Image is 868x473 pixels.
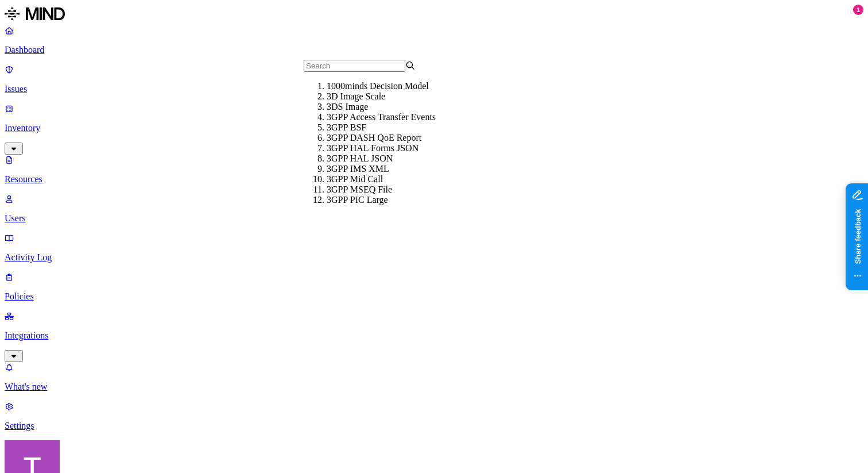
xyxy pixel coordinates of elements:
[5,401,863,431] a: Settings
[327,153,439,164] div: 3GPP HAL JSON
[5,362,863,392] a: What's new
[5,194,863,224] a: Users
[327,133,439,143] div: 3GPP DASH QoE Report
[5,252,863,263] p: Activity Log
[5,25,863,55] a: Dashboard
[327,112,439,122] div: 3GPP Access Transfer Events
[5,64,863,94] a: Issues
[327,143,439,153] div: 3GPP HAL Forms JSON
[327,81,439,91] div: 1000minds Decision Model
[327,91,439,102] div: 3D Image Scale
[5,272,863,302] a: Policies
[327,164,439,174] div: 3GPP IMS XML
[5,45,863,55] p: Dashboard
[5,174,863,184] p: Resources
[5,103,863,153] a: Inventory
[5,5,65,23] img: MIND
[327,102,439,112] div: 3DS Image
[5,84,863,94] p: Issues
[5,5,863,25] a: MIND
[5,330,863,341] p: Integrations
[327,195,439,205] div: 3GPP PIC Large
[327,122,439,133] div: 3GPP BSF
[304,60,405,72] input: Search
[5,233,863,263] a: Activity Log
[5,311,863,360] a: Integrations
[327,184,439,195] div: 3GPP MSEQ File
[5,123,863,133] p: Inventory
[5,213,863,224] p: Users
[5,291,863,302] p: Policies
[5,155,863,184] a: Resources
[327,174,439,184] div: 3GPP Mid Call
[853,5,863,15] div: 1
[5,382,863,392] p: What's new
[5,421,863,431] p: Settings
